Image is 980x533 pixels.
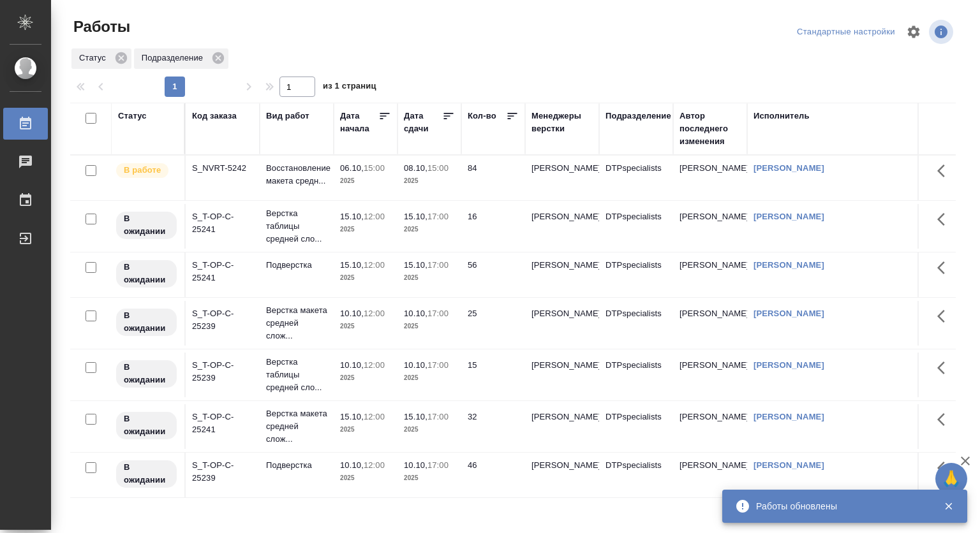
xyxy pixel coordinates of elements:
[70,17,130,37] span: Работы
[364,212,385,221] p: 12:00
[531,259,593,272] p: [PERSON_NAME]
[266,207,327,245] p: Верстка таблицы средней сло...
[118,110,147,122] div: Статус
[605,110,671,122] div: Подразделение
[192,259,253,284] div: S_T-OP-C-25241
[754,460,824,470] a: [PERSON_NAME]
[754,212,824,221] a: [PERSON_NAME]
[404,460,427,470] p: 10.10,
[340,460,364,470] p: 10.10,
[404,212,427,221] p: 15.10,
[679,110,741,148] div: Автор последнего изменения
[266,110,309,122] div: Вид работ
[71,48,131,69] div: Статус
[930,353,960,383] button: Здесь прячутся важные кнопки
[266,407,327,446] p: Верстка макета средней слож...
[364,309,385,318] p: 12:00
[599,156,673,200] td: DTPspecialists
[427,360,449,370] p: 17:00
[427,412,449,421] p: 17:00
[134,48,228,69] div: Подразделение
[531,307,593,320] p: [PERSON_NAME]
[930,252,960,283] button: Здесь прячутся важные кнопки
[340,272,391,284] p: 2025
[364,260,385,270] p: 12:00
[673,301,747,346] td: [PERSON_NAME]
[124,461,169,486] p: В ожидании
[124,261,169,286] p: В ожидании
[404,423,455,436] p: 2025
[404,360,427,370] p: 10.10,
[124,413,169,438] p: В ожидании
[461,353,525,397] td: 15
[266,459,327,472] p: Подверстка
[404,163,427,173] p: 08.10,
[340,110,378,135] div: Дата начала
[115,307,178,337] div: Исполнитель назначен, приступать к работе пока рано
[404,223,455,236] p: 2025
[427,260,449,270] p: 17:00
[461,156,525,200] td: 84
[192,411,253,436] div: S_T-OP-C-25241
[79,52,110,64] p: Статус
[266,259,327,272] p: Подверстка
[404,110,442,135] div: Дата сдачи
[794,22,898,42] div: split button
[754,110,810,122] div: Исполнитель
[192,210,253,236] div: S_T-OP-C-25241
[115,359,178,389] div: Исполнитель назначен, приступать к работе пока рано
[599,301,673,346] td: DTPspecialists
[340,212,364,221] p: 15.10,
[531,359,593,372] p: [PERSON_NAME]
[673,204,747,249] td: [PERSON_NAME]
[364,460,385,470] p: 12:00
[754,163,824,173] a: [PERSON_NAME]
[404,472,455,485] p: 2025
[754,360,824,370] a: [PERSON_NAME]
[673,453,747,497] td: [PERSON_NAME]
[754,412,824,421] a: [PERSON_NAME]
[340,412,364,421] p: 15.10,
[364,360,385,370] p: 12:00
[192,359,253,384] div: S_T-OP-C-25239
[427,212,449,221] p: 17:00
[404,412,427,421] p: 15.10,
[461,204,525,249] td: 16
[340,163,364,173] p: 06.10,
[266,304,327,342] p: Верстка макета средней слож...
[340,260,364,270] p: 15.10,
[340,175,391,187] p: 2025
[340,360,364,370] p: 10.10,
[930,204,960,235] button: Здесь прячутся важные кнопки
[124,309,169,335] p: В ожидании
[192,162,253,175] div: S_NVRT-5242
[266,356,327,394] p: Верстка таблицы средней сло...
[754,260,824,270] a: [PERSON_NAME]
[404,372,455,384] p: 2025
[192,307,253,333] div: S_T-OP-C-25239
[930,301,960,332] button: Здесь прячутся важные кнопки
[531,459,593,472] p: [PERSON_NAME]
[115,459,178,489] div: Исполнитель назначен, приступать к работе пока рано
[930,453,960,483] button: Здесь прячутся важные кнопки
[940,465,962,492] span: 🙏
[124,212,169,238] p: В ожидании
[599,353,673,397] td: DTPspecialists
[364,412,385,421] p: 12:00
[599,404,673,449] td: DTPspecialists
[461,301,525,346] td: 25
[531,110,593,135] div: Менеджеры верстки
[115,210,178,240] div: Исполнитель назначен, приступать к работе пока рано
[673,156,747,200] td: [PERSON_NAME]
[124,164,161,177] p: В работе
[404,175,455,187] p: 2025
[115,162,178,179] div: Исполнитель выполняет работу
[404,309,427,318] p: 10.10,
[531,210,593,223] p: [PERSON_NAME]
[340,223,391,236] p: 2025
[404,272,455,284] p: 2025
[404,260,427,270] p: 15.10,
[935,463,967,495] button: 🙏
[599,453,673,497] td: DTPspecialists
[340,320,391,333] p: 2025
